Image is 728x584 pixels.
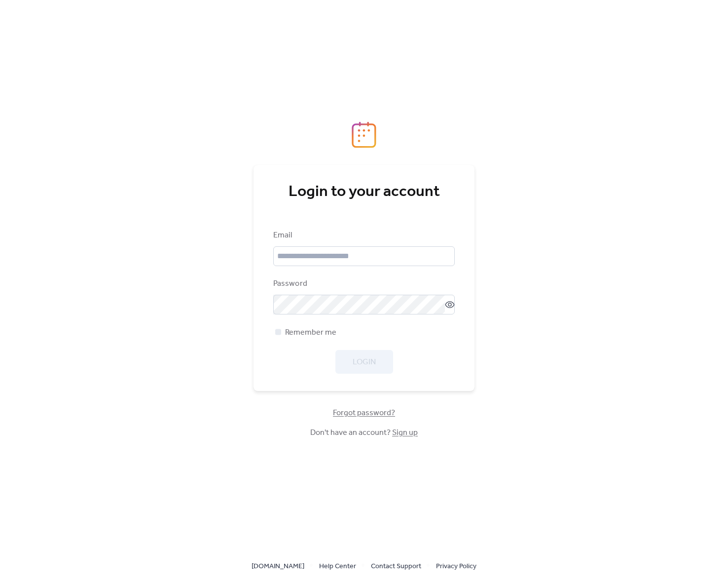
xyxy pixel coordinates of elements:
img: logo [352,121,376,148]
span: Contact Support [371,561,421,573]
div: Login to your account [273,182,455,202]
div: Password [273,278,453,290]
span: Remember me [285,327,336,339]
a: Forgot password? [333,410,395,416]
a: Sign up [392,425,418,440]
span: Don't have an account? [310,427,418,439]
a: Contact Support [371,560,421,572]
span: Help Center [319,561,356,573]
a: Privacy Policy [436,560,476,572]
a: Help Center [319,560,356,572]
span: Privacy Policy [436,561,476,573]
span: [DOMAIN_NAME] [252,561,304,573]
span: Forgot password? [333,407,395,419]
a: [DOMAIN_NAME] [252,560,304,572]
div: Email [273,230,453,241]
